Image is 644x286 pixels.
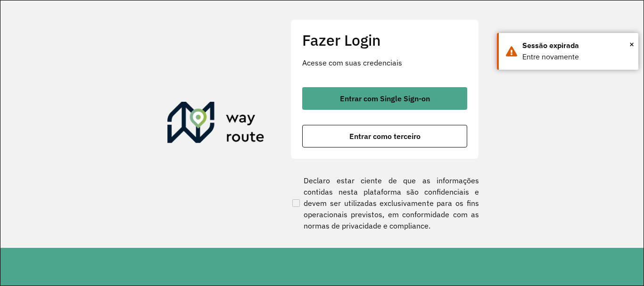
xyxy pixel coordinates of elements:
label: Declaro estar ciente de que as informações contidas nesta plataforma são confidenciais e devem se... [290,175,479,231]
div: Entre novamente [522,51,631,63]
div: Sessão expirada [522,40,631,51]
span: Entrar com Single Sign-on [340,95,430,102]
button: button [302,87,467,110]
button: Close [629,37,634,51]
span: Entrar como terceiro [349,132,421,140]
p: Acesse com suas credenciais [302,57,467,68]
img: Roteirizador AmbevTech [167,102,264,147]
button: button [302,125,467,147]
span: × [629,37,634,51]
h2: Fazer Login [302,31,467,49]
